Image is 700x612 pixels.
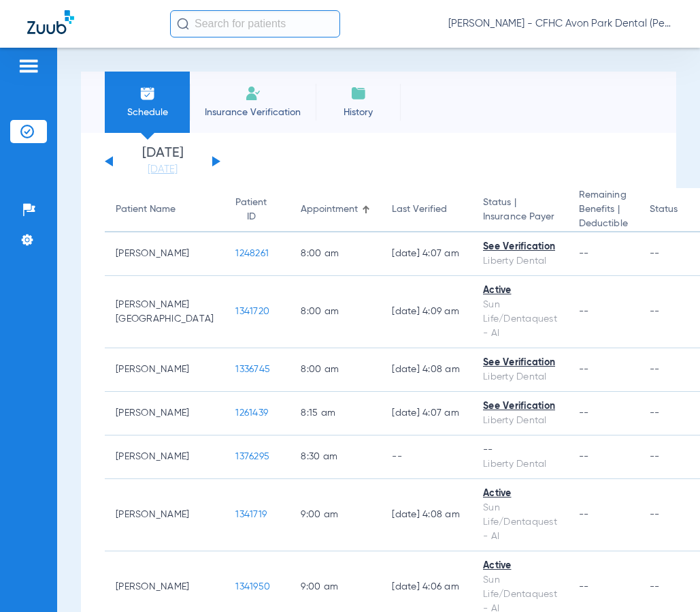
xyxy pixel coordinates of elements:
[235,196,279,224] div: Patient ID
[632,547,700,612] iframe: Chat Widget
[448,17,673,31] span: [PERSON_NAME] - CFHC Avon Park Dental (Peds)
[483,298,557,341] div: Sun Life/Dentaquest - AI
[177,18,189,30] img: Search Icon
[105,232,224,276] td: [PERSON_NAME]
[381,392,472,435] td: [DATE] 4:07 AM
[579,582,589,592] span: --
[235,582,270,592] span: 1341950
[105,392,224,435] td: [PERSON_NAME]
[579,307,589,316] span: --
[290,276,381,348] td: 8:00 AM
[381,232,472,276] td: [DATE] 4:07 AM
[235,196,267,224] div: Patient ID
[483,240,557,254] div: See Verification
[579,408,589,418] span: --
[116,202,214,217] div: Patient Name
[235,249,269,258] span: 1248261
[483,399,557,414] div: See Verification
[290,435,381,479] td: 8:30 AM
[579,249,589,258] span: --
[568,188,639,232] th: Remaining Benefits |
[483,414,557,428] div: Liberty Dental
[290,392,381,435] td: 8:15 AM
[105,348,224,392] td: [PERSON_NAME]
[579,217,628,231] span: Deductible
[290,348,381,392] td: 8:00 AM
[105,479,224,551] td: [PERSON_NAME]
[483,356,557,370] div: See Verification
[579,365,589,374] span: --
[139,85,156,102] img: Schedule
[392,202,447,217] div: Last Verified
[381,348,472,392] td: [DATE] 4:08 AM
[350,85,367,102] img: History
[579,452,589,461] span: --
[122,147,203,177] li: [DATE]
[18,58,39,74] img: hamburger-icon
[170,10,340,37] input: Search for patients
[235,408,268,418] span: 1261439
[483,370,557,384] div: Liberty Dental
[381,435,472,479] td: --
[326,106,390,119] span: History
[483,443,557,457] div: --
[483,457,557,472] div: Liberty Dental
[483,487,557,501] div: Active
[235,307,269,316] span: 1341720
[235,365,270,374] span: 1336745
[579,510,589,519] span: --
[115,106,180,119] span: Schedule
[472,188,568,232] th: Status |
[200,106,305,119] span: Insurance Verification
[392,202,461,217] div: Last Verified
[483,501,557,544] div: Sun Life/Dentaquest - AI
[483,284,557,298] div: Active
[483,254,557,269] div: Liberty Dental
[245,85,261,102] img: Manual Insurance Verification
[483,210,557,224] span: Insurance Payer
[105,276,224,348] td: [PERSON_NAME][GEOGRAPHIC_DATA]
[122,163,203,177] a: [DATE]
[235,510,267,519] span: 1341719
[381,479,472,551] td: [DATE] 4:08 AM
[483,559,557,573] div: Active
[235,452,269,461] span: 1376295
[116,202,176,217] div: Patient Name
[290,479,381,551] td: 9:00 AM
[301,202,370,217] div: Appointment
[381,276,472,348] td: [DATE] 4:09 AM
[105,435,224,479] td: [PERSON_NAME]
[301,202,358,217] div: Appointment
[290,232,381,276] td: 8:00 AM
[27,10,74,34] img: Zuub Logo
